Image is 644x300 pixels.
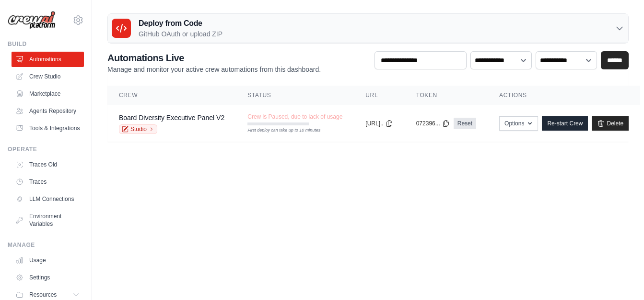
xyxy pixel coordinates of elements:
[107,51,321,65] h2: Automations Live
[107,65,321,74] p: Manage and monitor your active crew automations from this dashboard.
[12,191,84,207] a: LLM Connections
[139,29,222,39] p: GitHub OAuth or upload ZIP
[592,116,629,131] a: Delete
[8,241,84,249] div: Manage
[499,116,538,131] button: Options
[139,18,222,29] h3: Deploy from Code
[236,86,354,105] th: Status
[12,103,84,119] a: Agents Repository
[119,114,224,122] a: Board Diversity Executive Panel V2
[542,116,588,131] a: Re-start Crew
[29,291,57,299] span: Resources
[12,86,84,101] a: Marketplace
[247,127,309,134] div: First deploy can take up to 10 minutes
[488,86,640,105] th: Actions
[416,120,450,127] button: 072396...
[12,174,84,189] a: Traces
[454,118,476,129] a: Reset
[119,124,157,134] a: Studio
[12,69,84,84] a: Crew Studio
[8,145,84,153] div: Operate
[12,209,84,232] a: Environment Variables
[12,253,84,268] a: Usage
[107,86,236,105] th: Crew
[247,113,342,121] span: Crew is Paused, due to lack of usage
[8,40,84,48] div: Build
[12,52,84,67] a: Automations
[354,86,404,105] th: URL
[405,86,488,105] th: Token
[8,11,56,30] img: Logo
[12,157,84,172] a: Traces Old
[12,121,84,136] a: Tools & Integrations
[12,270,84,285] a: Settings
